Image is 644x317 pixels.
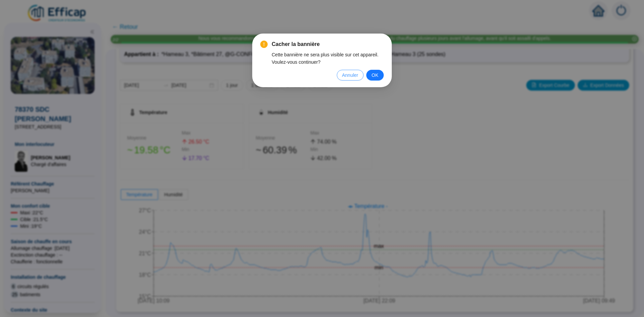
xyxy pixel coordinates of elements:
button: Annuler [337,70,364,81]
span: exclamation-circle [260,41,268,48]
span: Annuler [342,71,358,79]
button: OK [366,70,384,81]
span: OK [372,71,378,79]
div: Cette bannière ne sera plus visible sur cet appareil. Voulez-vous continuer? [272,51,384,66]
span: Cacher la bannière [272,40,384,48]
